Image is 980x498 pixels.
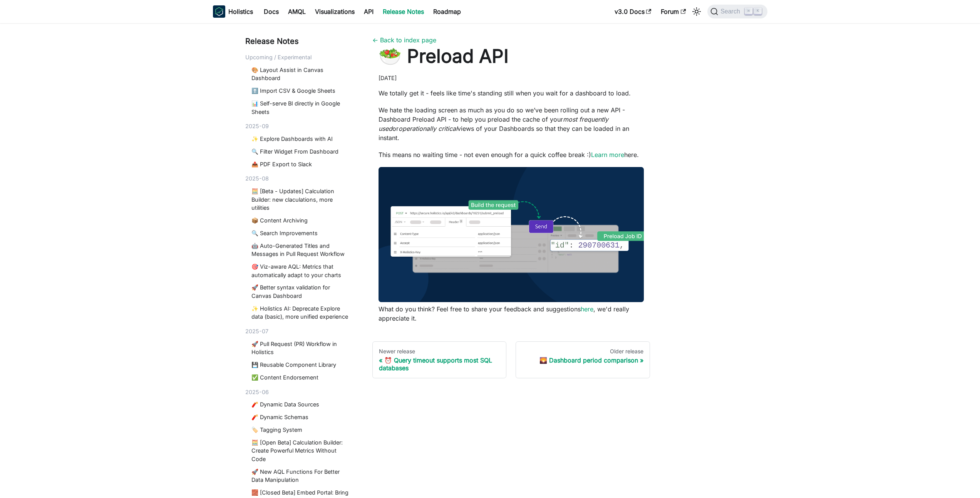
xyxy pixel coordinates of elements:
kbd: K [754,8,762,15]
em: operationally critical [399,125,457,132]
a: v3.0 Docs [610,5,656,18]
a: 🚀 New AQL Functions For Better Data Manipulation [251,468,351,484]
p: We totally get it - feels like time's standing still when you wait for a dashboard to load. [379,89,644,98]
a: Newer release⏰ Query timeout supports most SQL databases [372,341,507,378]
button: Search (Command+K) [707,5,767,18]
a: 🚀 Better syntax validation for Canvas Dashboard [251,283,351,300]
div: Release Notes [245,35,354,47]
a: Forum [656,5,690,18]
div: 2025-07 [245,327,354,336]
a: 🚀 Pull Request (PR) Workflow in Holistics [251,340,351,356]
a: HolisticsHolistics [213,5,253,18]
img: Holistics [213,5,225,18]
a: Roadmap [429,5,466,18]
em: most frequently used [379,115,608,132]
div: 🌄 Dashboard period comparison [522,356,643,364]
div: Upcoming / Experimental [245,53,354,62]
a: AMQL [283,5,310,18]
kbd: ⌘ [745,8,752,15]
a: 🧨 Dynamic Data Sources [251,400,351,409]
nav: Blog recent posts navigation [245,35,354,498]
div: ⏰ Query timeout supports most SQL databases [379,356,500,372]
nav: Changelog item navigation [372,341,650,378]
a: 📊 Self-serve BI directly in Google Sheets [251,99,351,116]
a: 🔍 Search Improvements [251,229,351,237]
a: 🎯 Viz-aware AQL: Metrics that automatically adapt to your charts [251,262,351,279]
div: Newer release [379,348,500,355]
a: 📤 PDF Export to Slack [251,160,351,169]
span: Search [718,8,745,15]
a: 🤖 Auto-Generated Titles and Messages in Pull Request Workflow [251,242,351,258]
b: Holistics [228,7,253,16]
a: API [359,5,378,18]
a: Learn more [591,151,624,159]
a: Visualizations [310,5,359,18]
a: 💾 Reusable Component Library [251,361,351,369]
a: Older release🌄 Dashboard period comparison [516,341,650,378]
a: 🔍 Filter Widget From Dashboard [251,147,351,156]
p: What do you think? Feel free to share your feedback and suggestions , we'd really appreciate it. [379,304,644,323]
a: 🎨 Layout Assist in Canvas Dashboard [251,66,351,82]
p: We hate the loading screen as much as you do so we’ve been rolling out a new API - Dashboard Prel... [379,105,644,142]
div: 2025-09 [245,122,354,130]
div: Older release [522,348,643,355]
a: ← Back to index page [372,36,436,44]
a: ✨ Explore Dashboards with AI [251,135,351,143]
a: 🧮 [Beta - Updates] Calculation Builder: new claculations, more utilities [251,187,351,212]
a: ⬆️ Import CSV & Google Sheets [251,87,351,95]
p: This means no waiting time - not even enough for a quick coffee break :) here. [379,150,644,159]
a: 🧨 Dynamic Schemas [251,413,351,421]
a: ✨ Holistics AI: Deprecate Explore data (basic), more unified experience [251,304,351,321]
a: ✅ Content Endorsement [251,373,351,382]
a: Docs [259,5,283,18]
a: 📦 Content Archiving [251,216,351,225]
time: [DATE] [379,75,397,81]
a: Release Notes [378,5,429,18]
div: 2025-06 [245,388,354,396]
a: here [581,305,593,313]
a: 🧮 [Open Beta] Calculation Builder: Create Powerful Metrics Without Code [251,438,351,463]
button: Switch between dark and light mode (currently light mode) [690,5,703,18]
div: 2025-08 [245,174,354,183]
a: 🏷️ Tagging System [251,426,351,434]
h1: 🥗 Preload API [379,45,644,68]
